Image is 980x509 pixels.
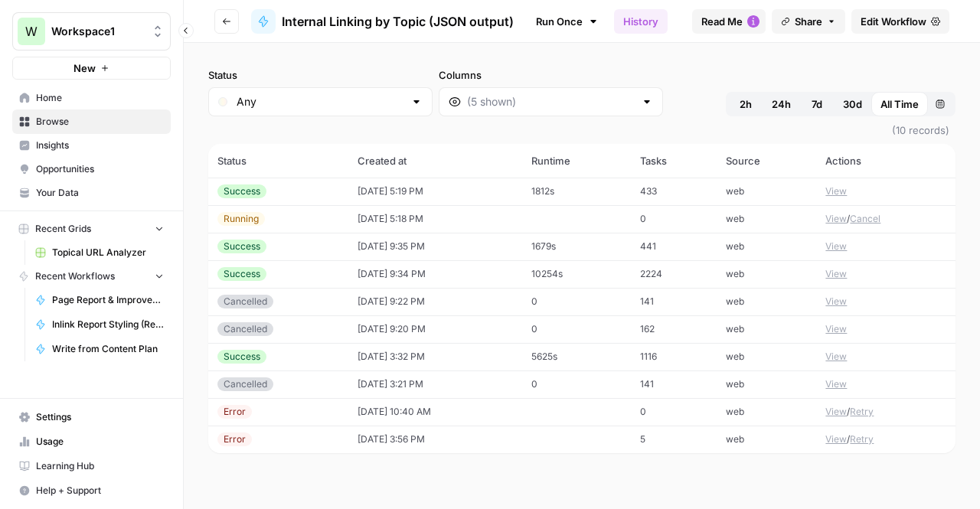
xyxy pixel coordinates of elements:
[631,233,717,260] td: 441
[217,432,252,446] div: Error
[522,288,631,315] td: 0
[717,315,817,343] td: web
[717,343,817,370] td: web
[36,410,164,424] span: Settings
[631,370,717,398] td: 141
[217,212,265,226] div: Running
[522,343,631,370] td: 5625s
[348,205,522,233] td: [DATE] 5:18 PM
[217,267,266,281] div: Success
[631,178,717,205] td: 433
[217,295,273,308] div: Cancelled
[237,94,404,109] input: Any
[717,178,817,205] td: web
[843,96,862,112] span: 30d
[36,435,164,449] span: Usage
[825,184,847,198] button: View
[28,288,171,312] a: Page Report & Improvements Based on GSC Data
[52,342,164,356] span: Write from Content Plan
[825,377,847,391] button: View
[36,459,164,473] span: Learning Hub
[825,212,847,226] button: View
[52,246,164,259] span: Topical URL Analyzer
[348,178,522,205] td: [DATE] 5:19 PM
[217,350,266,364] div: Success
[825,405,847,419] button: View
[12,133,171,158] a: Insights
[35,222,91,236] span: Recent Grids
[816,205,955,233] td: /
[763,92,800,116] button: 24h
[36,91,164,105] span: Home
[834,92,871,116] button: 30d
[439,67,663,83] label: Columns
[674,9,737,34] a: Analytics
[467,94,635,109] input: (5 shown)
[28,312,171,337] a: Inlink Report Styling (Reformat JSON to HTML)
[825,322,847,336] button: View
[36,139,164,152] span: Insights
[825,240,847,253] button: View
[692,9,766,34] button: Read Me
[73,60,96,76] span: New
[217,240,266,253] div: Success
[816,426,955,453] td: /
[12,157,171,181] a: Opportunities
[12,181,171,205] a: Your Data
[217,184,266,198] div: Success
[614,9,668,34] a: History
[28,240,171,265] a: Topical URL Analyzer
[740,96,752,112] span: 2h
[522,370,631,398] td: 0
[28,337,171,361] a: Write from Content Plan
[348,343,522,370] td: [DATE] 3:32 PM
[631,315,717,343] td: 162
[800,92,834,116] button: 7d
[208,67,433,83] label: Status
[12,429,171,454] a: Usage
[816,398,955,426] td: /
[850,432,874,446] button: Retry
[717,144,817,178] th: Source
[12,454,171,478] a: Learning Hub
[217,405,252,419] div: Error
[25,22,38,41] span: W
[825,432,847,446] button: View
[812,96,822,112] span: 7d
[348,260,522,288] td: [DATE] 9:34 PM
[729,92,763,116] button: 2h
[717,205,817,233] td: web
[348,144,522,178] th: Created at
[208,144,348,178] th: Status
[772,9,845,34] button: Share
[12,109,171,134] a: Browse
[12,57,171,80] button: New
[12,265,171,288] button: Recent Workflows
[35,269,115,283] span: Recent Workflows
[816,144,955,178] th: Actions
[717,370,817,398] td: web
[631,260,717,288] td: 2224
[522,178,631,205] td: 1812s
[12,12,171,51] button: Workspace: Workspace1
[526,8,608,34] a: Run Once
[217,377,273,391] div: Cancelled
[631,205,717,233] td: 0
[795,14,822,29] span: Share
[861,14,926,29] span: Edit Workflow
[631,144,717,178] th: Tasks
[522,315,631,343] td: 0
[717,288,817,315] td: web
[12,478,171,503] button: Help + Support
[772,96,791,112] span: 24h
[12,86,171,110] a: Home
[851,9,949,34] a: Edit Workflow
[631,343,717,370] td: 1116
[850,212,880,226] button: Cancel
[825,295,847,308] button: View
[36,115,164,129] span: Browse
[631,288,717,315] td: 141
[36,162,164,176] span: Opportunities
[701,14,743,29] span: Read Me
[348,398,522,426] td: [DATE] 10:40 AM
